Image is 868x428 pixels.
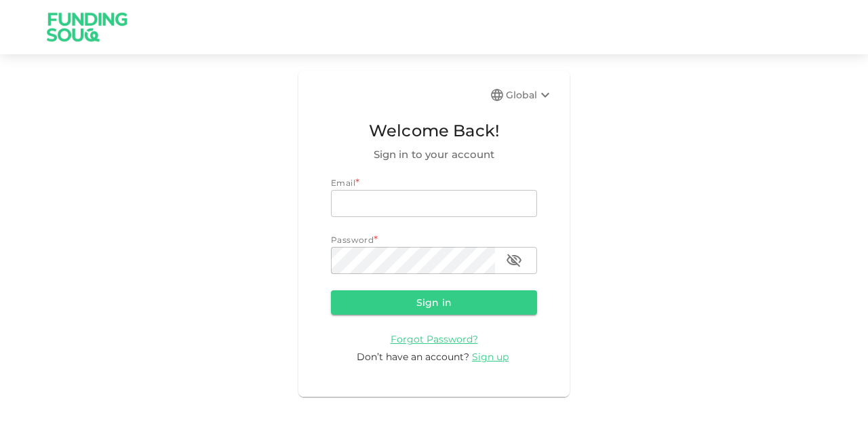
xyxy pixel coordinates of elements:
span: Forgot Password? [391,333,478,345]
input: password [331,247,495,274]
span: Sign in to your account [331,147,537,163]
span: Password [331,235,374,245]
button: Sign in [331,290,537,315]
span: Email [331,178,355,188]
span: Welcome Back! [331,118,537,144]
div: Global [506,87,553,103]
span: Sign up [472,351,509,363]
span: Don’t have an account? [357,351,469,363]
input: email [331,190,537,217]
a: Forgot Password? [391,332,478,345]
